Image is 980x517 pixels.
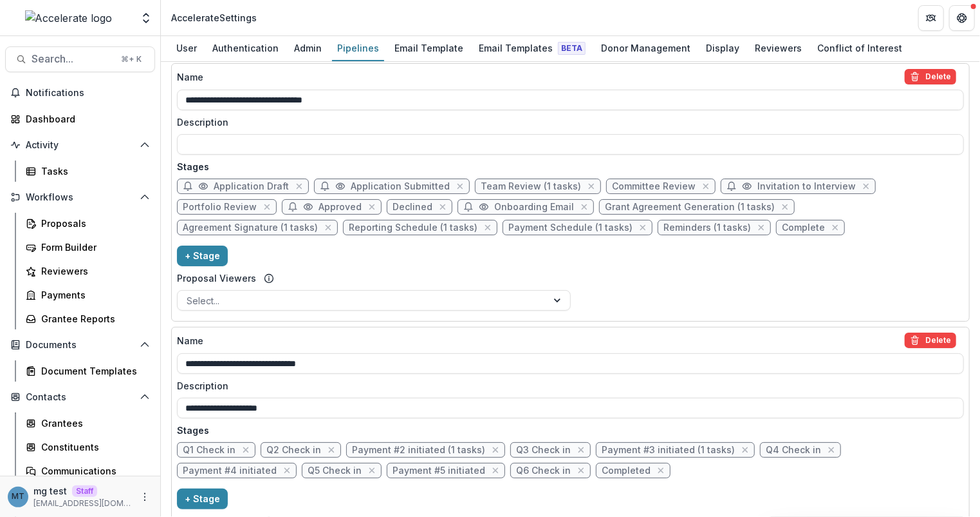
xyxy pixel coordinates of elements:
span: Beta [558,42,586,55]
span: Q4 Check in [766,445,821,456]
a: Grantee Reports [21,308,155,329]
p: Stages [177,160,964,173]
button: Open Documents [5,335,155,355]
button: close [365,200,378,213]
span: Onboarding Email [494,202,574,213]
button: close [739,444,752,456]
button: close [325,444,338,456]
span: Q5 Check in [308,465,362,476]
button: delete [905,333,956,348]
button: More [137,489,153,505]
button: Partners [918,5,944,31]
div: Form Builder [41,240,145,254]
button: close [699,180,712,193]
div: Donor Management [596,39,696,57]
div: Proposals [41,217,145,230]
button: close [636,221,649,234]
a: Payments [21,284,155,306]
div: mg test [12,493,24,501]
a: Email Template [389,36,468,61]
button: close [489,444,502,456]
a: Reviewers [21,260,155,282]
div: User [171,39,202,57]
div: Reviewers [750,39,807,57]
div: Admin [289,39,327,57]
a: Constituents [21,436,155,458]
a: Proposals [21,213,155,234]
button: Open Contacts [5,387,155,407]
button: close [436,200,449,213]
span: Grant Agreement Generation (1 tasks) [605,202,775,213]
span: Agreement Signature (1 tasks) [183,222,318,233]
a: Donor Management [596,36,696,61]
div: Constituents [41,440,145,454]
a: Email Templates Beta [474,36,591,61]
span: Reporting Schedule (1 tasks) [349,222,477,233]
span: Q2 Check in [266,445,321,456]
a: Authentication [207,36,284,61]
button: close [239,444,252,456]
div: Communications [41,464,145,478]
button: Open Workflows [5,187,155,208]
button: Open entity switcher [137,5,155,31]
button: close [293,180,306,193]
span: Payment #2 initiated (1 tasks) [352,445,485,456]
button: Search... [5,46,155,72]
a: Conflict of Interest [812,36,907,61]
button: Open Activity [5,135,155,155]
span: Payment #5 initiated [393,465,485,476]
span: Invitation to Interview [757,181,856,192]
a: Grantees [21,413,155,434]
button: + Stage [177,489,228,509]
button: close [825,444,838,456]
div: Document Templates [41,364,145,378]
span: Application Draft [214,181,289,192]
span: Search... [32,53,113,65]
span: Team Review (1 tasks) [481,181,581,192]
p: mg test [33,484,67,498]
span: Committee Review [612,181,696,192]
div: Dashboard [26,112,145,126]
span: Portfolio Review [183,202,257,213]
span: Complete [782,222,825,233]
label: Description [177,379,956,393]
a: Display [701,36,744,61]
button: close [585,180,598,193]
button: close [365,464,378,477]
div: Authentication [207,39,284,57]
button: close [755,221,768,234]
label: Proposal Viewers [177,271,256,285]
button: + Stage [177,246,228,266]
div: Grantee Reports [41,312,145,326]
button: close [481,221,494,234]
a: Pipelines [332,36,384,61]
button: close [281,464,293,477]
a: Document Templates [21,360,155,382]
a: Communications [21,460,155,482]
button: close [779,200,791,213]
a: User [171,36,202,61]
div: Accelerate Settings [171,11,257,24]
button: Notifications [5,83,155,103]
button: close [578,200,591,213]
span: Contacts [26,392,134,403]
button: close [322,221,335,234]
button: close [860,180,873,193]
span: Approved [319,202,362,213]
div: Email Template [389,39,468,57]
span: Workflows [26,192,134,203]
button: close [829,221,842,234]
span: Payment #4 initiated [183,465,277,476]
span: Activity [26,140,134,151]
div: Conflict of Interest [812,39,907,57]
p: Name [177,70,203,84]
a: Form Builder [21,237,155,258]
a: Reviewers [750,36,807,61]
span: Documents [26,340,134,351]
button: close [575,464,587,477]
div: Reviewers [41,264,145,278]
span: Q6 Check in [516,465,571,476]
nav: breadcrumb [166,8,262,27]
button: close [261,200,273,213]
div: Display [701,39,744,57]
